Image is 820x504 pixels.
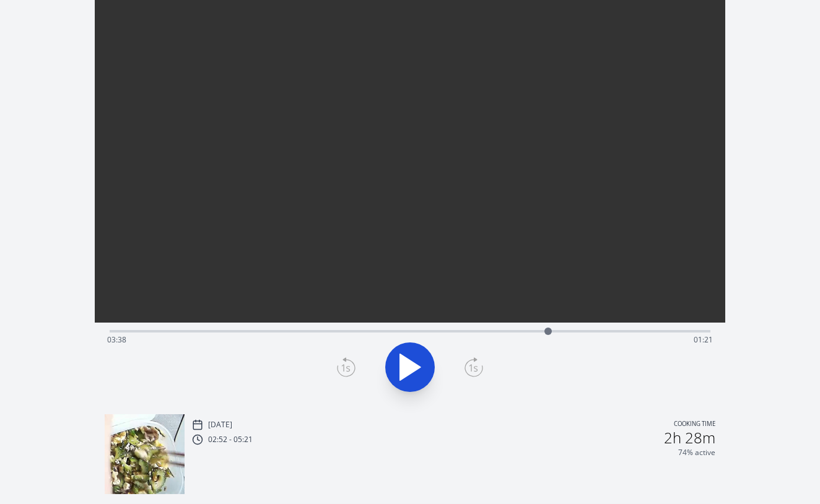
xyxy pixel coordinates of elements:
p: Cooking time [674,419,715,430]
p: [DATE] [208,420,232,430]
p: 74% active [678,448,715,458]
span: 03:38 [107,334,126,345]
span: 01:21 [694,334,713,345]
p: 02:52 - 05:21 [208,435,253,445]
h2: 2h 28m [664,430,715,445]
img: 250903175320_thumb.jpeg [105,414,185,494]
